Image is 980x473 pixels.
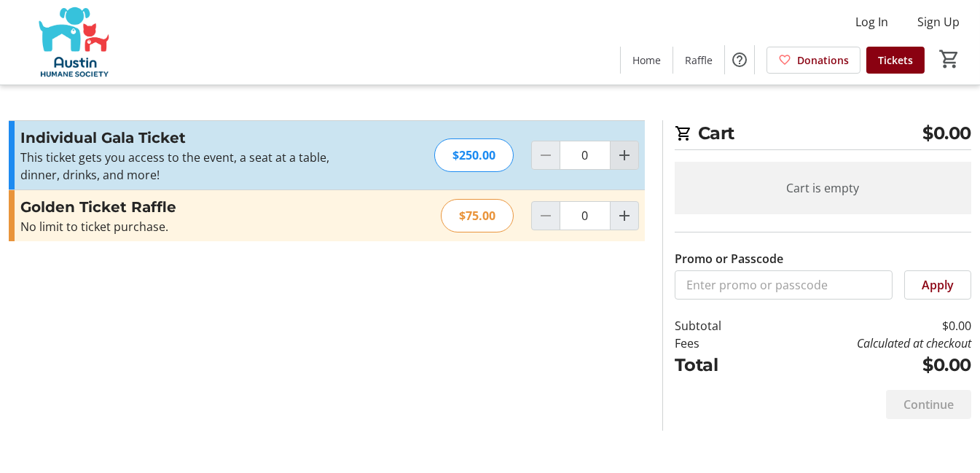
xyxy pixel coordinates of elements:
h3: Individual Gala Ticket [20,127,339,149]
span: Tickets [878,52,913,68]
div: No limit to ticket purchase. [20,218,339,235]
label: Promo or Passcode [675,250,783,267]
div: Cart is empty [675,162,971,214]
span: Sign Up [917,13,960,31]
p: This ticket gets you access to the event, a seat at a table, dinner, drinks, and more! [20,149,339,184]
button: Increment by one [611,141,638,169]
button: Cart [936,46,963,72]
span: Apply [922,276,954,294]
td: Calculated at checkout [761,335,971,352]
span: $0.00 [922,120,971,146]
span: Donations [797,52,849,68]
h2: Cart [675,120,971,150]
td: $0.00 [761,317,971,335]
a: Donations [767,47,861,74]
input: Golden Ticket Raffle Quantity [560,201,611,230]
td: Total [675,352,761,378]
input: Individual Gala Ticket Quantity [560,141,611,170]
td: Fees [675,335,761,352]
button: Help [725,45,754,74]
td: Subtotal [675,317,761,335]
a: Tickets [866,47,925,74]
button: Apply [904,270,971,300]
button: Sign Up [906,10,971,34]
a: Raffle [673,47,724,74]
div: $250.00 [434,138,514,172]
input: Enter promo or passcode [675,270,893,300]
span: Home [632,52,661,68]
div: $75.00 [441,199,514,232]
h3: Golden Ticket Raffle [20,196,339,218]
button: Increment by one [611,202,638,230]
button: Log In [844,10,900,34]
span: Raffle [685,52,713,68]
img: Austin Humane Society's Logo [9,6,138,79]
span: Log In [855,13,888,31]
a: Home [621,47,673,74]
td: $0.00 [761,352,971,378]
